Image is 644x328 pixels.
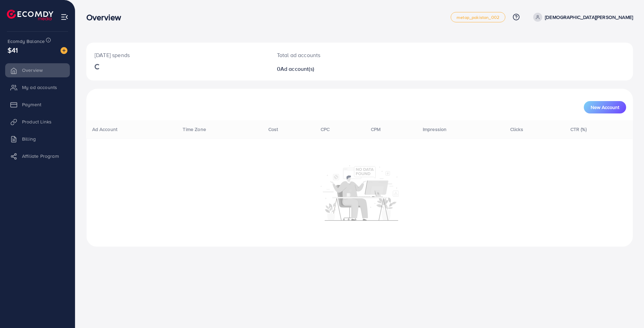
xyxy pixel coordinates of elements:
button: New Account [584,101,626,113]
a: metap_pakistan_002 [451,12,505,22]
h2: 0 [277,66,397,72]
p: [DEMOGRAPHIC_DATA][PERSON_NAME] [545,13,633,21]
a: [DEMOGRAPHIC_DATA][PERSON_NAME] [530,13,633,22]
span: Ad account(s) [280,65,314,73]
span: New Account [591,105,619,110]
h3: Overview [86,12,127,22]
img: logo [7,10,53,20]
img: menu [61,13,68,21]
span: $41 [8,45,18,55]
span: metap_pakistan_002 [457,15,500,20]
p: Total ad accounts [277,51,397,59]
p: [DATE] spends [95,51,260,59]
img: image [61,47,67,54]
span: Ecomdy Balance [8,38,45,45]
